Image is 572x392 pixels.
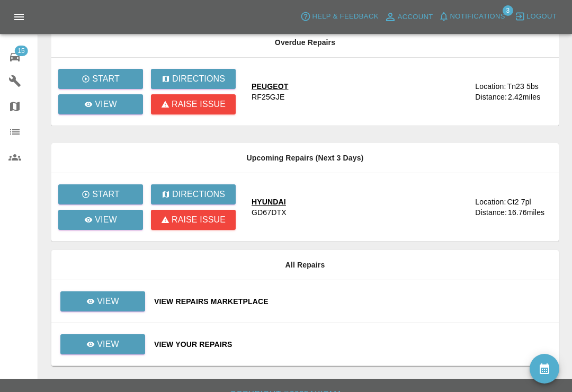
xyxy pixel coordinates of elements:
[172,213,226,226] p: Raise issue
[172,98,226,111] p: Raise issue
[475,81,506,92] div: Location:
[475,92,507,102] div: Distance:
[51,143,559,173] th: Upcoming Repairs (Next 3 Days)
[58,69,143,89] button: Start
[503,5,513,16] span: 3
[252,81,467,102] a: PEUGEOTRF25GJE
[151,184,236,204] button: Directions
[14,46,28,56] span: 15
[151,210,236,230] button: Raise issue
[51,28,559,58] th: Overdue Repairs
[60,334,145,354] a: View
[154,296,550,307] a: View Repairs Marketplace
[6,4,32,30] button: Open drawer
[507,81,539,92] div: Tn23 5bs
[508,92,550,102] div: 2.42 miles
[95,98,117,111] p: View
[60,291,145,311] a: View
[530,354,559,384] button: availability
[252,197,467,218] a: HYUNDAIGD67DTX
[312,11,378,23] span: Help & Feedback
[475,197,550,218] a: Location:Ct2 7plDistance:16.76miles
[92,73,120,85] p: Start
[508,207,550,218] div: 16.76 miles
[58,210,143,230] a: View
[154,339,550,350] a: View Your Repairs
[151,94,236,114] button: Raise issue
[252,207,287,218] div: GD67DTX
[97,338,119,351] p: View
[526,11,557,23] span: Logout
[172,73,225,85] p: Directions
[95,213,117,226] p: View
[60,297,146,305] a: View
[436,8,508,25] button: Notifications
[97,295,119,308] p: View
[475,197,506,207] div: Location:
[398,11,433,23] span: Account
[252,81,289,92] div: PEUGEOT
[151,69,236,89] button: Directions
[60,340,146,348] a: View
[92,188,120,201] p: Start
[172,188,225,201] p: Directions
[298,8,381,25] button: Help & Feedback
[475,81,550,102] a: Location:Tn23 5bsDistance:2.42miles
[507,197,531,207] div: Ct2 7pl
[512,8,559,25] button: Logout
[475,207,507,218] div: Distance:
[51,250,559,280] th: All Repairs
[252,92,285,102] div: RF25GJE
[58,94,143,114] a: View
[58,184,143,204] button: Start
[381,8,436,25] a: Account
[450,11,505,23] span: Notifications
[252,197,287,207] div: HYUNDAI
